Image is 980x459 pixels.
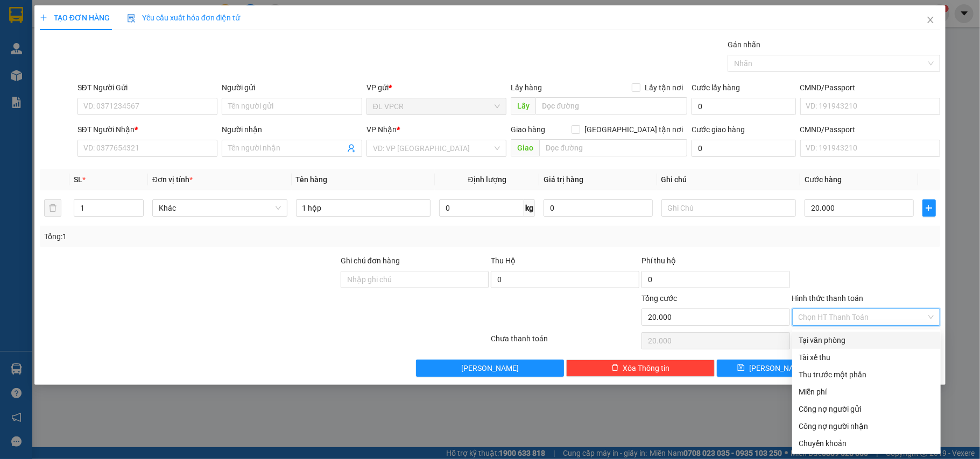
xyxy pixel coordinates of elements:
[799,438,934,449] div: Chuyển khoản
[661,199,796,217] input: Ghi Chú
[544,175,583,184] span: Giá trị hàng
[296,199,431,217] input: VD: Bàn, Ghế
[341,271,489,288] input: Ghi chú đơn hàng
[792,418,941,435] div: Cước gửi hàng sẽ được ghi vào công nợ của người nhận
[641,255,790,271] div: Phí thu hộ
[623,362,670,374] span: Xóa Thông tin
[90,41,148,49] b: [DOMAIN_NAME]
[805,175,842,184] span: Cước hàng
[152,175,193,184] span: Đơn vị tính
[535,97,687,114] input: Dọc đường
[511,139,539,156] span: Giao
[127,13,241,22] span: Yêu cầu xuất hóa đơn điện tử
[640,82,687,94] span: Lấy tận nơi
[296,175,328,184] span: Tên hàng
[490,333,640,352] div: Chưa thanh toán
[915,5,946,35] button: Close
[737,364,745,372] span: save
[468,175,506,184] span: Định lượng
[127,14,136,23] img: icon
[544,199,652,217] input: 0
[40,13,110,22] span: TẠO ĐƠN HÀNG
[77,82,218,94] div: SĐT Người Gửi
[792,294,864,303] label: Hình thức thanh toán
[366,82,507,94] div: VP gửi
[222,82,362,94] div: Người gửi
[13,13,67,67] img: logo.jpg
[692,83,740,92] label: Cước lấy hàng
[511,125,545,134] span: Giao hàng
[416,360,565,377] button: [PERSON_NAME]
[373,98,500,114] span: ĐL VPCR
[90,51,148,64] li: (c) 2017
[117,13,143,39] img: logo.jpg
[539,139,687,156] input: Dọc đường
[799,352,934,363] div: Tài xế thu
[641,294,677,303] span: Tổng cước
[40,14,47,21] span: plus
[657,169,801,190] th: Ghi chú
[159,200,281,216] span: Khác
[792,400,941,418] div: Cước gửi hàng sẽ được ghi vào công nợ của người gửi
[922,199,936,217] button: plus
[799,386,934,398] div: Miễn phí
[923,204,936,212] span: plus
[74,175,82,184] span: SL
[799,334,934,346] div: Tại văn phòng
[566,360,715,377] button: deleteXóa Thông tin
[511,97,535,114] span: Lấy
[799,403,934,415] div: Công nợ người gửi
[926,16,935,24] span: close
[611,364,619,372] span: delete
[13,69,56,139] b: Phúc An Express
[799,420,934,432] div: Công nợ người nhận
[749,362,807,374] span: [PERSON_NAME]
[799,369,934,381] div: Thu trước một phần
[524,199,535,217] span: kg
[347,144,356,153] span: user-add
[44,231,379,242] div: Tổng: 1
[692,140,795,157] input: Cước giao hàng
[800,82,941,94] div: CMND/Passport
[511,83,542,92] span: Lấy hàng
[491,256,516,265] span: Thu Hộ
[692,98,795,115] input: Cước lấy hàng
[222,124,362,135] div: Người nhận
[728,40,760,49] label: Gán nhãn
[44,199,61,217] button: delete
[800,124,941,135] div: CMND/Passport
[77,124,218,135] div: SĐT Người Nhận
[341,256,400,265] label: Ghi chú đơn hàng
[580,124,687,135] span: [GEOGRAPHIC_DATA] tận nơi
[366,125,397,134] span: VP Nhận
[461,362,519,374] span: [PERSON_NAME]
[66,16,107,66] b: Gửi khách hàng
[692,125,745,134] label: Cước giao hàng
[717,360,828,377] button: save[PERSON_NAME]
